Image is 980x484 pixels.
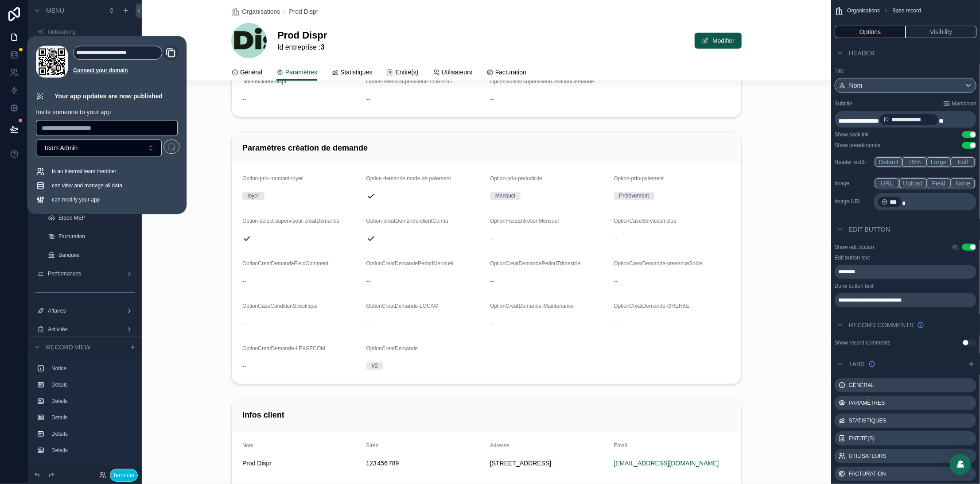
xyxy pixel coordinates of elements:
span: Tabs [849,360,865,368]
a: Paramètres [276,64,317,81]
label: Header width [835,159,870,166]
span: Markdown [952,100,976,107]
label: Details [51,398,129,405]
span: Organisations [847,7,880,14]
span: Statistiques [340,68,372,77]
a: Connect your domain [73,67,178,74]
a: Général [231,64,262,82]
span: Organisations [242,7,280,16]
label: Image [835,180,870,187]
label: Etape MEP [58,214,131,221]
label: Image URL [835,198,870,205]
button: Modifier [695,33,742,49]
div: Open Intercom Messenger [950,454,971,475]
label: Utilisateurs [849,453,887,460]
span: Général [240,68,262,77]
label: Details [51,414,129,421]
label: Details [51,381,129,388]
div: scrollable content [835,265,976,279]
label: Done button text [835,283,874,290]
button: Terminer [110,469,138,482]
label: Edit button text [835,254,870,261]
label: Notice [51,365,129,372]
label: Details [51,447,129,454]
button: Default [875,157,902,167]
label: Onboarding [48,28,131,35]
label: Affaires [48,307,119,314]
div: scrollable content [28,357,142,466]
div: scrollable content [835,111,976,128]
label: Banques [58,252,131,259]
label: Details [51,430,129,438]
span: can view and manage all data [52,182,122,189]
span: Utilisateurs [442,68,472,77]
span: Facturation [495,68,526,77]
button: Select Button [36,139,162,156]
label: Subtitle [835,100,852,107]
a: Utilisateurs [433,64,472,82]
label: Statistiques [849,417,887,424]
div: scrollable content [874,193,976,210]
a: Prod Dispr [289,7,318,16]
label: Entité(s) [849,435,875,442]
span: can modify your app [52,196,100,203]
label: Général [849,382,874,389]
label: Performances [48,270,119,277]
label: Activités [48,326,119,333]
a: Entité(s) [387,64,419,82]
button: Nom [835,78,976,93]
span: Record comments [849,321,914,329]
a: Markdown [943,100,976,107]
button: Field [927,178,951,188]
span: Nom [849,81,863,90]
div: Show record comments [835,339,891,346]
a: Facturation [486,64,526,82]
div: Show breadcrumbs [835,142,880,149]
button: Large [927,157,951,167]
div: scrollable content [835,293,976,307]
button: Options [835,26,906,38]
label: Facturation [58,233,131,240]
label: Title [835,67,976,74]
button: Visibility [906,26,976,38]
span: Paramètres [285,68,317,77]
span: Edit button [849,225,890,234]
span: Menu [46,6,64,15]
button: None [951,178,975,188]
span: Id entreprise : [277,42,327,53]
div: Show backlink [835,131,869,138]
div: Domain and Custom Link [73,46,178,77]
span: Entité(s) [396,68,419,77]
h1: Prod Dispr [277,29,327,43]
button: 75% [902,157,927,167]
span: is an internal team member [52,168,116,175]
label: Paramètres [849,399,885,407]
a: Organisations [231,7,280,16]
p: Your app updates are now published [54,92,163,101]
span: Team Admin [43,143,78,152]
strong: 3 [321,43,325,51]
span: Record view [46,343,90,352]
button: URL [875,178,899,188]
a: Statistiques [331,64,372,82]
button: Upload [899,178,927,188]
span: Header [849,49,875,58]
p: Invite someone to your app [36,108,178,116]
label: Show edit button [835,244,874,251]
button: Full [951,157,975,167]
span: Base record [892,7,921,14]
